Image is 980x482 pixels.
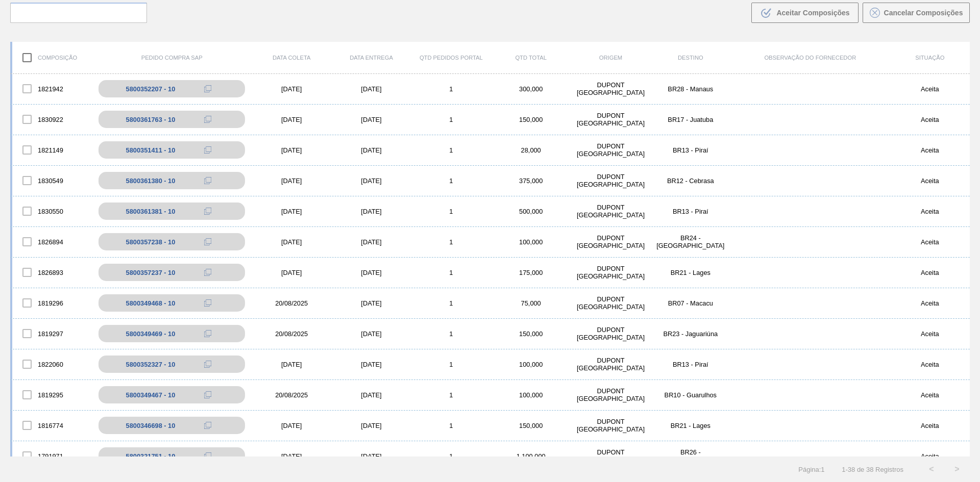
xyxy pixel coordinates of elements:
[331,269,411,276] div: [DATE]
[126,238,176,246] div: 5800357238 - 10
[12,109,92,130] div: 1830922
[890,452,970,460] div: Aceita
[198,266,218,278] div: Copiar
[331,146,411,154] div: [DATE]
[198,144,218,156] div: Copiar
[331,177,411,185] div: [DATE]
[651,361,730,368] div: BR13 - Piraí
[12,47,92,68] div: Composição
[411,330,491,338] div: 1
[252,299,331,307] div: 20/08/2025
[890,55,970,61] div: Situação
[252,208,331,215] div: [DATE]
[890,116,970,123] div: Aceita
[890,299,970,307] div: Aceita
[730,55,890,61] div: Observação do Fornecedor
[491,208,571,215] div: 500,000
[890,177,970,185] div: Aceita
[198,174,218,187] div: Copiar
[863,3,970,23] button: Cancelar Composições
[491,146,571,154] div: 28,000
[411,85,491,93] div: 1
[919,456,944,482] button: <
[491,238,571,246] div: 100,000
[571,112,650,127] div: DUPONT BRASIL
[12,292,92,314] div: 1819296
[651,269,730,276] div: BR21 - Lages
[252,146,331,154] div: [DATE]
[126,361,176,368] div: 5800352327 - 10
[571,357,650,372] div: DUPONT BRASIL
[198,450,218,462] div: Copiar
[331,208,411,215] div: [DATE]
[411,116,491,123] div: 1
[331,85,411,93] div: [DATE]
[890,146,970,154] div: Aceita
[944,456,970,482] button: >
[411,55,491,61] div: Qtd Pedidos Portal
[411,238,491,246] div: 1
[126,146,176,154] div: 5800351411 - 10
[126,85,176,93] div: 5800352207 - 10
[890,85,970,93] div: Aceita
[126,452,176,460] div: 5800321751 - 10
[198,205,218,217] div: Copiar
[571,55,650,61] div: Origem
[12,353,92,375] div: 1822060
[331,391,411,399] div: [DATE]
[12,139,92,161] div: 1821149
[252,85,331,93] div: [DATE]
[126,116,176,123] div: 5800361763 - 10
[252,116,331,123] div: [DATE]
[491,177,571,185] div: 375,000
[651,146,730,154] div: BR13 - Piraí
[198,297,218,309] div: Copiar
[571,173,650,188] div: DUPONT BRASIL
[12,445,92,467] div: 1791971
[411,452,491,460] div: 1
[12,170,92,191] div: 1830549
[571,295,650,311] div: DUPONT BRASIL
[491,361,571,368] div: 100,000
[198,83,218,95] div: Copiar
[198,389,218,401] div: Copiar
[571,234,650,249] div: DUPONT BRASIL
[890,269,970,276] div: Aceita
[12,78,92,99] div: 1821942
[12,262,92,283] div: 1826893
[491,391,571,399] div: 100,000
[890,422,970,429] div: Aceita
[198,358,218,370] div: Copiar
[12,384,92,405] div: 1819295
[571,204,650,219] div: DUPONT BRASIL
[331,330,411,338] div: [DATE]
[252,452,331,460] div: [DATE]
[331,299,411,307] div: [DATE]
[651,234,730,249] div: BR24 - Ponta Grossa
[126,269,176,276] div: 5800357237 - 10
[651,299,730,307] div: BR07 - Macacu
[651,116,730,123] div: BR17 - Juatuba
[252,55,331,61] div: Data coleta
[252,238,331,246] div: [DATE]
[491,299,571,307] div: 75,000
[651,391,730,399] div: BR10 - Guarulhos
[571,448,650,464] div: DUPONT BRASIL
[126,299,176,307] div: 5800349468 - 10
[252,330,331,338] div: 20/08/2025
[491,116,571,123] div: 150,000
[331,452,411,460] div: [DATE]
[198,327,218,340] div: Copiar
[571,265,650,280] div: DUPONT BRASIL
[491,269,571,276] div: 175,000
[571,387,650,402] div: DUPONT BRASIL
[651,422,730,429] div: BR21 - Lages
[491,330,571,338] div: 150,000
[491,452,571,460] div: 1.100,000
[890,330,970,338] div: Aceita
[126,177,176,185] div: 5800361380 - 10
[491,85,571,93] div: 300,000
[491,55,571,61] div: Qtd Total
[12,415,92,436] div: 1816774
[12,323,92,344] div: 1819297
